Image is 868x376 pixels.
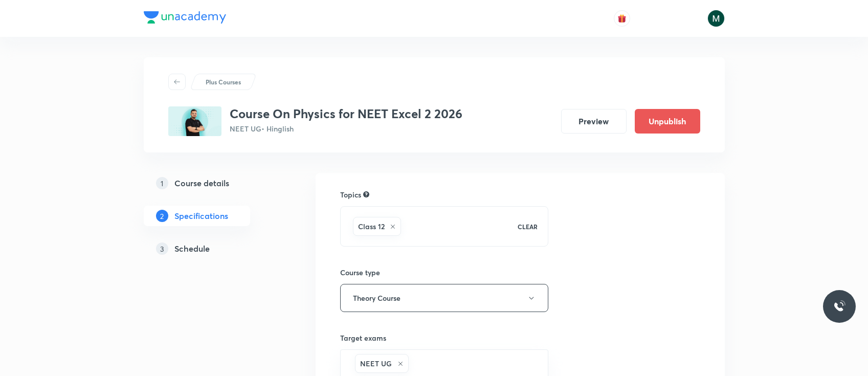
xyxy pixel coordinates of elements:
p: 1 [156,177,168,189]
button: avatar [614,10,630,27]
h5: Specifications [174,210,228,222]
a: 1Course details [144,173,283,193]
img: Company Logo [144,11,226,24]
p: Plus Courses [206,77,241,86]
img: Milind Shahare [707,10,725,27]
h6: Topics [340,189,361,200]
button: Unpublish [635,109,700,134]
p: NEET UG • Hinglish [230,123,462,134]
h6: NEET UG [360,358,392,369]
a: 3Schedule [144,238,283,259]
h5: Schedule [174,242,210,255]
p: 3 [156,242,168,255]
img: avatar [617,14,627,23]
img: ttu [833,300,845,313]
img: DED182D5-BFF1-4861-9382-42F9F441DB94_plus.png [168,106,221,136]
p: 2 [156,210,168,222]
h5: Course details [174,177,229,189]
p: CLEAR [518,222,538,231]
button: Preview [561,109,627,134]
div: Search for topics [363,190,369,199]
a: Company Logo [144,11,226,26]
h3: Course On Physics for NEET Excel 2 2026 [230,106,462,121]
h6: Target exams [340,333,549,343]
button: Open [542,364,544,366]
h6: Course type [340,267,549,278]
h6: Class 12 [358,221,385,232]
button: Theory Course [340,284,549,312]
